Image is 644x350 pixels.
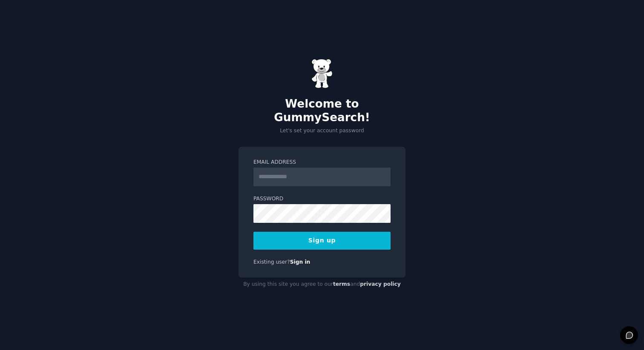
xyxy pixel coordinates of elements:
a: Sign in [290,259,310,265]
div: By using this site you agree to our and [239,278,405,291]
p: Let's set your account password [239,127,405,135]
label: Email Address [253,159,391,166]
label: Password [253,195,391,203]
span: Existing user? [253,259,290,265]
a: privacy policy [360,281,401,287]
a: terms [333,281,350,287]
h2: Welcome to GummySearch! [239,97,405,124]
button: Sign up [253,232,391,250]
img: Gummy Bear [311,59,333,88]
